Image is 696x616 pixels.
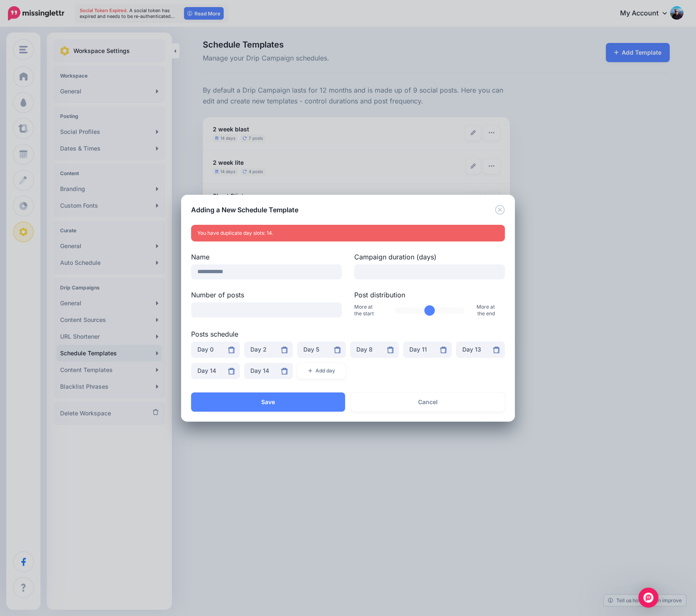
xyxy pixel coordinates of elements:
label: Name [191,252,342,262]
div: More at the end [470,302,511,319]
button: Day 8 [350,342,399,358]
h5: Adding a New Schedule Template [191,205,298,215]
button: Day 5 [297,342,346,358]
a: Cancel [351,392,505,412]
button: Day 14 [244,363,293,379]
button: Day 2 [244,342,293,358]
div: Day 14 [197,366,234,376]
div: Day 13 [462,344,499,355]
label: Number of posts [191,290,342,300]
div: Day 0 [197,344,234,355]
div: Day 11 [409,344,446,355]
div: Day 14 [250,366,287,376]
button: Save [191,392,345,412]
label: Campaign duration (days) [354,252,505,262]
div: More at the start [348,302,389,319]
button: Day 14 [191,363,240,379]
label: Post distribution [354,290,505,300]
div: Day 2 [250,344,287,355]
label: Posts schedule [191,329,505,339]
button: Day 0 [191,342,240,358]
button: Day 11 [403,342,452,358]
div: Open Intercom Messenger [638,588,658,608]
div: You have duplicate day slots: 14. [191,225,505,241]
div: Day 8 [356,344,393,355]
button: Add day [297,363,346,379]
button: Day 13 [456,342,505,358]
div: Day 5 [303,344,340,355]
button: Close [495,205,505,215]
